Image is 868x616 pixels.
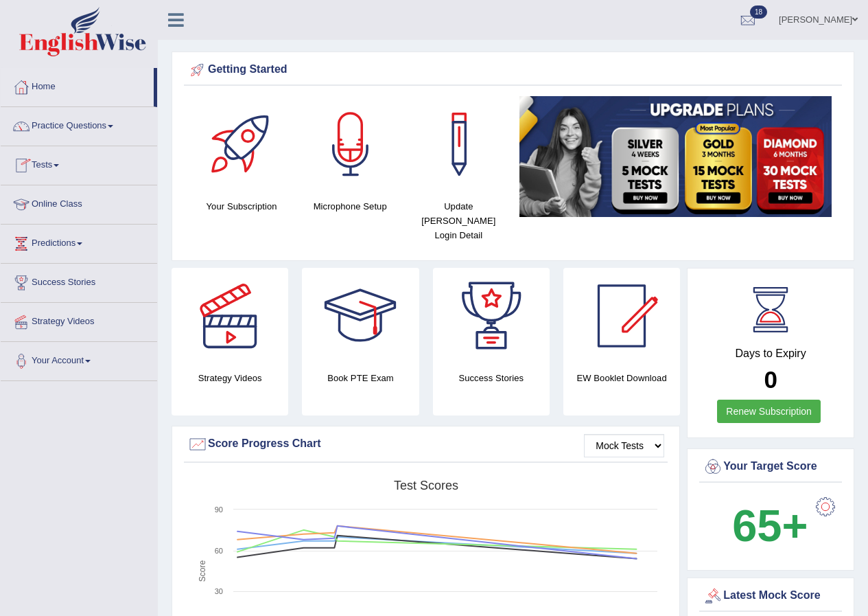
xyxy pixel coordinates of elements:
h4: Update [PERSON_NAME] Login Detail [411,199,506,242]
img: small5.jpg [519,96,832,217]
div: Score Progress Chart [187,434,664,455]
h4: EW Booklet Download [563,371,680,385]
a: Online Class [1,185,157,220]
text: 60 [215,547,223,555]
tspan: Score [198,560,207,582]
a: Predictions [1,225,157,259]
text: 90 [215,505,223,514]
text: 30 [215,587,223,595]
a: Renew Subscription [717,400,821,423]
div: Latest Mock Score [703,586,838,606]
a: Success Stories [1,264,157,298]
b: 65+ [732,501,808,551]
h4: Strategy Videos [172,371,288,385]
h4: Success Stories [433,371,550,385]
b: 0 [764,366,777,393]
div: Getting Started [187,60,838,80]
h4: Days to Expiry [703,347,838,360]
h4: Microphone Setup [303,199,397,214]
h4: Your Subscription [194,199,289,214]
span: 18 [750,5,767,19]
tspan: Test scores [394,479,458,492]
a: Your Account [1,342,157,376]
a: Tests [1,146,157,181]
a: Home [1,68,154,102]
h4: Book PTE Exam [302,371,419,385]
div: Your Target Score [703,457,838,477]
a: Practice Questions [1,107,157,141]
a: Strategy Videos [1,303,157,337]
